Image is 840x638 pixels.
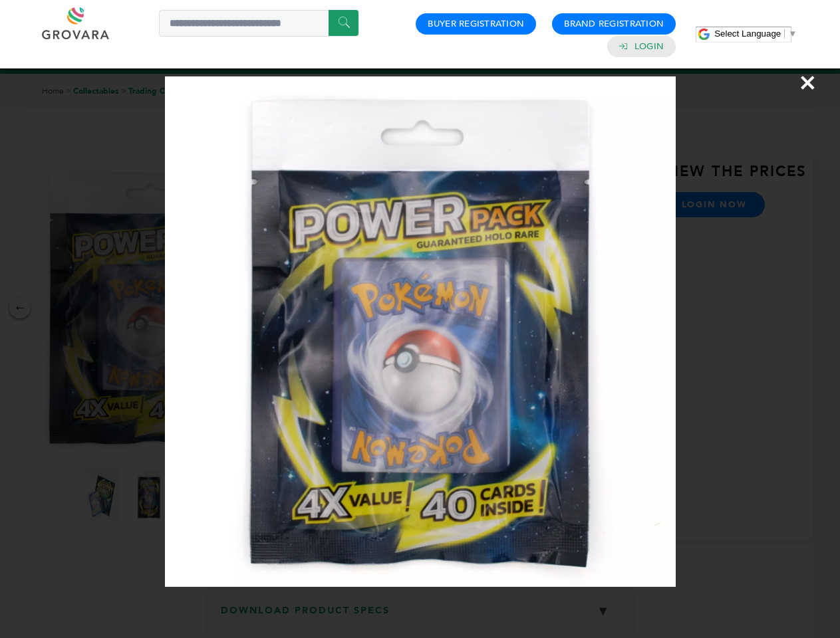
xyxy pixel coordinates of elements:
span: ▼ [788,29,797,39]
a: Select Language​ [714,29,797,39]
span: Select Language [714,29,781,39]
span: × [799,64,817,101]
span: ​ [784,29,785,39]
a: Login [634,41,664,53]
input: Search a product or brand... [159,10,358,37]
a: Buyer Registration [428,18,524,30]
img: Image Preview [165,76,676,587]
a: Brand Registration [564,18,664,30]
